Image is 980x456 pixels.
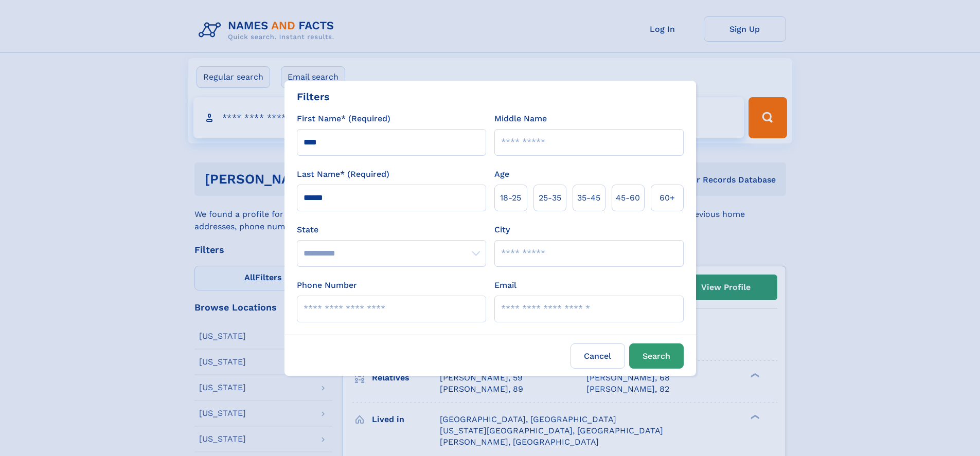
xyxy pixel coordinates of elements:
label: Middle Name [494,113,547,125]
div: Filters [297,89,330,104]
label: Phone Number [297,279,357,291]
label: State [297,224,486,236]
button: Search [629,343,684,369]
span: 60+ [660,192,675,204]
label: Age [494,168,509,180]
label: Cancel [571,343,625,369]
span: 45‑60 [616,192,640,204]
label: City [494,224,510,236]
span: 18‑25 [500,192,521,204]
span: 35‑45 [577,192,600,204]
label: Email [494,279,516,291]
label: First Name* (Required) [297,113,390,125]
span: 25‑35 [539,192,561,204]
label: Last Name* (Required) [297,168,389,180]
